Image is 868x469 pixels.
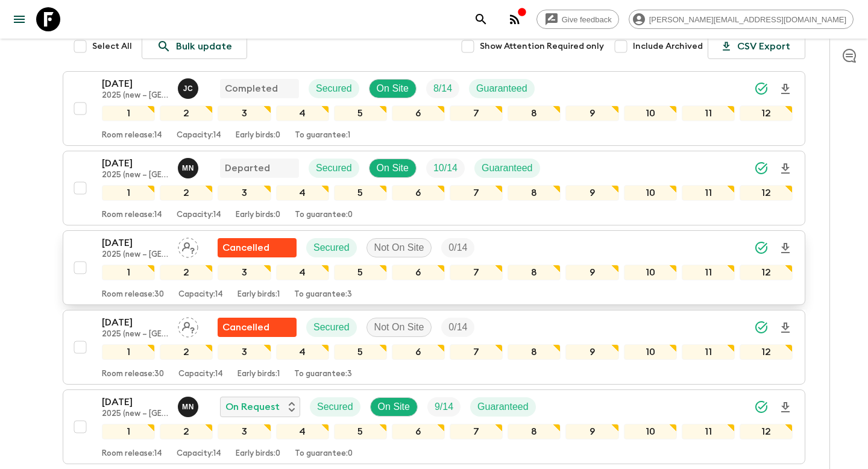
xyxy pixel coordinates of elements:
div: 6 [392,344,445,360]
button: [DATE]2025 (new – [GEOGRAPHIC_DATA])Assign pack leaderFlash Pack cancellationSecuredNot On SiteTr... [63,310,805,385]
p: Room release: 14 [102,449,162,459]
div: 1 [102,424,155,439]
svg: Synced Successfully [754,241,769,255]
p: Not On Site [374,320,424,335]
div: 11 [682,185,735,201]
p: Early birds: 0 [236,449,280,459]
div: 8 [508,265,561,280]
div: Trip Fill [426,159,465,178]
div: 2 [160,344,213,360]
div: 9 [565,344,618,360]
div: Secured [306,318,357,337]
p: 2025 (new – [GEOGRAPHIC_DATA]) [102,330,168,339]
p: Room release: 30 [102,370,164,379]
div: 6 [392,424,445,439]
p: Capacity: 14 [178,290,223,300]
div: 3 [218,185,271,201]
a: Give feedback [536,10,619,29]
div: 6 [392,185,445,201]
p: Capacity: 14 [177,449,221,459]
p: Secured [317,400,353,414]
p: 2025 (new – [GEOGRAPHIC_DATA]) [102,171,168,180]
div: 9 [565,424,618,439]
p: 10 / 14 [433,161,458,175]
div: Trip Fill [426,79,459,98]
p: 9 / 14 [435,400,453,414]
div: 11 [682,105,735,121]
svg: Synced Successfully [754,400,769,414]
div: On Site [369,159,417,178]
div: 4 [276,265,329,280]
div: 1 [102,185,155,201]
div: Not On Site [366,238,432,257]
div: 12 [740,185,793,201]
div: 3 [218,344,271,360]
div: 3 [218,265,271,280]
span: Assign pack leader [178,241,198,251]
div: 12 [740,105,793,121]
div: 5 [334,265,387,280]
div: 12 [740,344,793,360]
p: Room release: 14 [102,131,162,140]
div: Secured [309,159,359,178]
div: 10 [624,265,677,280]
div: 10 [624,185,677,201]
p: 2025 (new – [GEOGRAPHIC_DATA]) [102,409,168,419]
div: 8 [508,105,561,121]
p: Capacity: 14 [177,210,221,220]
p: 2025 (new – [GEOGRAPHIC_DATA]) [102,250,168,260]
p: To guarantee: 0 [295,210,353,220]
div: 5 [334,344,387,360]
div: 4 [276,105,329,121]
div: On Site [370,397,418,417]
p: Not On Site [374,241,424,255]
p: 0 / 14 [448,241,467,255]
p: Guaranteed [476,81,527,96]
div: 7 [450,105,503,121]
span: [PERSON_NAME][EMAIL_ADDRESS][DOMAIN_NAME] [643,15,853,24]
button: search adventures [469,7,493,31]
div: Trip Fill [441,238,474,257]
p: Room release: 30 [102,290,164,300]
div: 12 [740,265,793,280]
div: 12 [740,424,793,439]
p: Completed [225,81,278,96]
div: Secured [306,238,357,257]
svg: Synced Successfully [754,161,769,175]
p: To guarantee: 3 [294,370,352,379]
div: 1 [102,265,155,280]
p: Guaranteed [482,161,533,175]
svg: Download Onboarding [778,241,793,256]
svg: Synced Successfully [754,81,769,96]
div: Flash Pack cancellation [218,238,297,257]
div: 4 [276,185,329,201]
button: CSV Export [708,34,805,59]
div: 7 [450,265,503,280]
p: Cancelled [222,320,269,335]
span: Juno Choi [178,82,201,92]
div: 6 [392,265,445,280]
p: Departed [225,161,270,175]
div: 9 [565,185,618,201]
p: On Site [378,400,410,414]
p: 8 / 14 [433,81,452,96]
div: 2 [160,105,213,121]
div: 5 [334,105,387,121]
p: 0 / 14 [448,320,467,335]
div: 4 [276,424,329,439]
div: 4 [276,344,329,360]
p: [DATE] [102,395,168,409]
p: To guarantee: 0 [295,449,353,459]
div: 7 [450,344,503,360]
p: Cancelled [222,241,269,255]
span: Give feedback [555,15,618,24]
p: Guaranteed [477,400,529,414]
svg: Download Onboarding [778,400,793,415]
div: [PERSON_NAME][EMAIL_ADDRESS][DOMAIN_NAME] [629,10,854,29]
svg: Synced Successfully [754,320,769,335]
p: [DATE] [102,315,168,330]
button: MN [178,397,201,417]
p: Secured [313,320,350,335]
p: On Request [225,400,280,414]
p: 2025 (new – [GEOGRAPHIC_DATA]) [102,91,168,101]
